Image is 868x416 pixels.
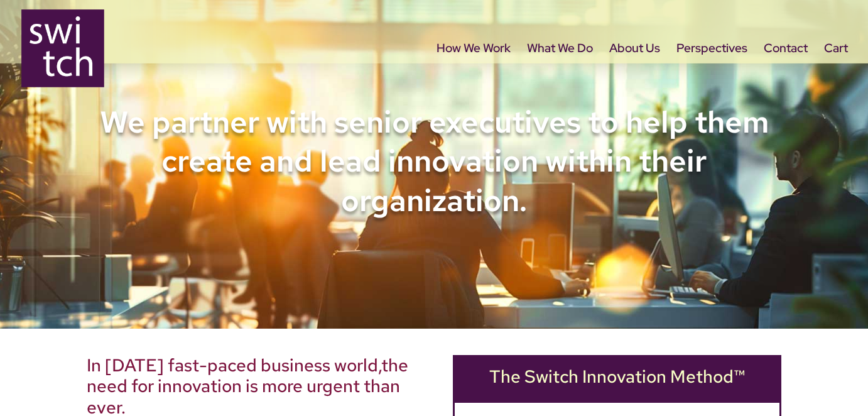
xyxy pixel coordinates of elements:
a: Cart [824,44,848,97]
span: In [DATE] fast-paced business world, [87,353,381,377]
a: What We Do [527,44,593,97]
a: About Us [609,44,660,97]
a: Contact [764,44,808,97]
a: How We Work [437,44,511,97]
a: Perspectives [676,44,747,97]
h1: We partner with senior executives to help them create and lead innovation within their organization. [87,102,781,226]
h2: The Switch Innovation Method™ [464,366,770,394]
